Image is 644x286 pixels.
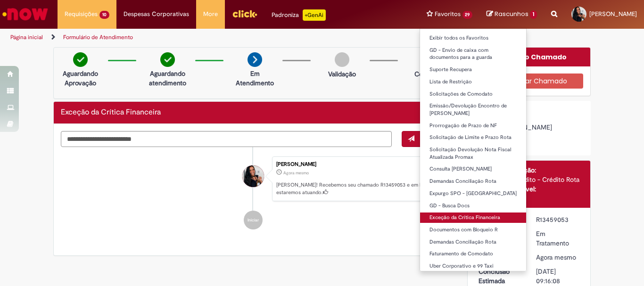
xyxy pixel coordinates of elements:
time: 28/08/2025 16:16:05 [283,170,309,176]
div: [PERSON_NAME] [276,162,440,167]
a: Demandas Conciliação Rota [420,176,527,187]
img: arrow-next.png [248,52,262,67]
span: More [203,9,218,19]
textarea: Digite sua mensagem aqui... [61,131,392,147]
a: GD - Envio de caixa com documentos para a guarda [420,45,527,63]
div: R13459053 [536,215,580,224]
a: Solicitações de Comodato [420,89,527,99]
img: img-circle-grey.png [335,52,349,67]
span: 1 [530,10,537,19]
a: GD - Busca Docs [420,201,527,211]
p: Aguardando Aprovação [58,69,103,88]
h2: Exceção da Crítica Financeira Histórico de tíquete [61,108,161,117]
a: Faturamento de Comodato [420,249,527,259]
a: Página inicial [10,33,43,41]
a: Solicitação de Limite e Prazo Rota [420,132,527,143]
dt: Conclusão Estimada [471,267,529,286]
a: Formulário de Atendimento [63,33,133,41]
ul: Trilhas de página [7,29,422,46]
p: Concluído [414,69,445,79]
p: +GenAi [303,9,326,21]
a: Prorrogação de Prazo de NF [420,121,527,131]
img: check-circle-green.png [73,52,88,67]
a: Exibir todos os Favoritos [420,33,527,43]
a: Exceção da Crítica Financeira [420,212,527,223]
span: Favoritos [435,9,461,19]
span: Agora mesmo [283,170,309,176]
a: Consulta [PERSON_NAME] [420,164,527,174]
span: Agora mesmo [536,253,576,261]
div: Analista responsável: [475,184,584,194]
p: [PERSON_NAME]! Recebemos seu chamado R13459053 e em breve estaremos atuando. [276,181,440,196]
img: check-circle-green.png [160,52,175,67]
a: Suporte Recupera [420,65,527,75]
ul: Histórico de tíquete [61,147,446,239]
div: Opções do Chamado [468,48,591,66]
a: Documentos com Bloqueio R [420,225,527,235]
a: Rascunhos [487,10,537,19]
div: Em Tratamento [536,229,580,248]
p: Aguardando atendimento [145,69,190,88]
p: Validação [328,69,356,79]
p: Em Atendimento [232,69,278,88]
img: ServiceNow [1,5,50,24]
a: Emissão/Devolução Encontro de [PERSON_NAME] [420,101,527,118]
div: Operações - Crédito - Crédito Rota [475,175,584,184]
ul: Favoritos [420,28,527,271]
div: Grupo de Atribuição: [475,165,584,175]
img: click_logo_yellow_360x200.png [232,7,257,21]
a: Expurgo SPO - [GEOGRAPHIC_DATA] [420,188,527,199]
span: 10 [99,11,109,19]
div: [PERSON_NAME] [475,194,584,203]
div: Bianca Santos Souza [242,165,264,187]
span: Despesas Corporativas [124,9,189,19]
div: Padroniza [272,9,326,21]
a: Solicitação Devolução Nota Fiscal Atualizada Promax [420,145,527,162]
div: [DATE] 09:16:08 [536,267,580,286]
li: Bianca Santos Souza [61,156,446,202]
a: Demandas Conciliação Rota [420,237,527,247]
button: Enviar [402,131,446,147]
span: Requisições [65,9,98,19]
span: 29 [462,11,473,19]
time: 28/08/2025 16:16:05 [536,253,576,261]
a: Uber Corporativo e 99 Taxi [420,261,527,271]
div: 28/08/2025 16:16:05 [536,253,580,262]
button: Cancelar Chamado [475,74,584,89]
span: [PERSON_NAME] [589,10,637,18]
span: Rascunhos [495,9,528,18]
a: Lista de Restrição [420,77,527,87]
